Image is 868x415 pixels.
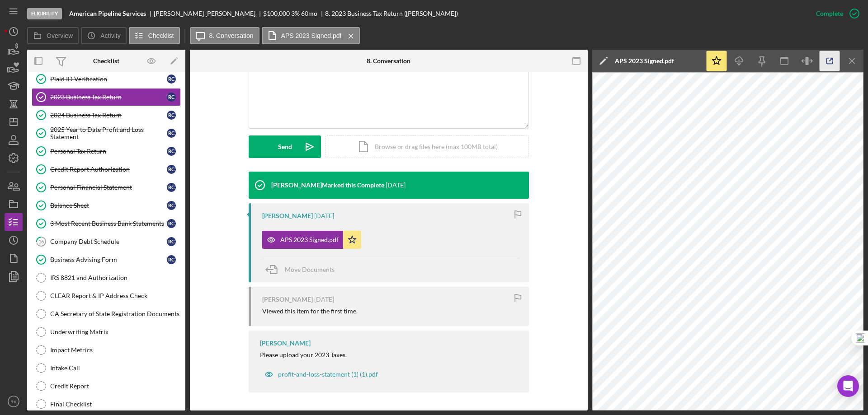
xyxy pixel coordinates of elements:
div: Intake Call [50,364,180,372]
div: APS 2023 Signed.pdf [280,236,339,243]
text: RK [10,399,17,404]
time: 2025-09-22 20:43 [314,212,334,219]
div: CLEAR Report & IP Address Check [50,292,180,299]
div: R C [167,237,176,246]
div: R C [167,129,176,138]
a: Impact Metrics [32,341,181,359]
a: 2024 Business Tax ReturnRC [32,106,181,124]
button: Send [249,135,321,158]
button: Activity [81,27,126,44]
div: [PERSON_NAME] [262,212,313,219]
div: 60 mo [301,10,317,17]
div: Business Advising Form [50,256,167,263]
label: 8. Conversation [209,32,254,39]
div: R C [167,201,176,210]
label: Checklist [148,32,174,39]
div: R C [167,219,176,228]
a: 2023 Business Tax ReturnRC [32,88,181,106]
button: Overview [27,27,79,44]
div: IRS 8821 and Authorization [50,274,180,281]
div: Company Debt Schedule [50,238,167,245]
div: [PERSON_NAME] Marked this Complete [271,182,384,189]
a: Personal Financial StatementRC [32,178,181,196]
div: Plaid ID Verification [50,75,167,83]
label: Activity [100,32,120,39]
div: Credit Report Authorization [50,166,167,173]
b: American Pipeline Services [69,10,146,17]
div: [PERSON_NAME] [260,340,311,347]
div: 2023 Business Tax Return [50,93,167,101]
a: Final Checklist [32,395,181,413]
div: R C [167,183,176,192]
button: Checklist [129,27,180,44]
button: 8. Conversation [190,27,259,44]
a: Balance SheetRC [32,196,181,214]
div: Credit Report [50,382,180,390]
div: R C [167,147,176,156]
div: CA Secretary of State Registration Documents [50,310,180,317]
a: 2025 Year to Date Profit and Loss StatementRC [32,124,181,142]
a: Business Advising FormRC [32,251,181,269]
div: Viewed this item for the first time. [262,308,358,315]
div: R C [167,165,176,174]
a: Plaid ID VerificationRC [32,70,181,88]
a: IRS 8821 and Authorization [32,269,181,287]
time: 2025-09-22 21:55 [386,182,406,189]
div: Open Intercom Messenger [837,375,859,397]
a: Underwriting Matrix [32,323,181,341]
tspan: 16 [38,238,44,244]
div: APS 2023 Signed.pdf [615,57,674,65]
div: Impact Metrics [50,346,180,354]
button: RK [5,392,23,410]
div: profit-and-loss-statement (1) (1).pdf [278,371,378,378]
a: Intake Call [32,359,181,377]
div: Please upload your 2023 Taxes. [260,351,347,359]
div: R C [167,93,176,102]
div: 3 % [291,10,300,17]
div: 2024 Business Tax Return [50,112,167,119]
div: 3 Most Recent Business Bank Statements [50,220,167,227]
a: Credit Report AuthorizationRC [32,160,181,178]
div: Checklist [93,57,119,65]
div: Balance Sheet [50,202,167,209]
div: [PERSON_NAME] [262,296,313,303]
a: Credit Report [32,377,181,395]
a: Personal Tax ReturnRC [32,142,181,160]
button: profit-and-loss-statement (1) (1).pdf [260,365,382,383]
div: Personal Financial Statement [50,184,167,191]
a: 16Company Debt ScheduleRC [32,233,181,251]
div: R C [167,111,176,120]
div: 2025 Year to Date Profit and Loss Statement [50,126,167,140]
div: R C [167,75,176,84]
img: one_i.png [856,333,865,343]
a: 3 Most Recent Business Bank StatementsRC [32,214,181,233]
time: 2025-09-22 20:42 [314,296,334,303]
div: Eligibility [27,8,62,19]
label: APS 2023 Signed.pdf [281,32,342,39]
a: CLEAR Report & IP Address Check [32,287,181,305]
div: 8. Conversation [367,57,410,65]
span: Move Documents [285,266,335,273]
button: APS 2023 Signed.pdf [262,27,360,44]
span: $100,000 [263,9,290,17]
div: Underwriting Matrix [50,328,180,336]
button: APS 2023 Signed.pdf [262,231,361,249]
div: R C [167,255,176,264]
div: Final Checklist [50,401,180,408]
a: CA Secretary of State Registration Documents [32,305,181,323]
div: [PERSON_NAME] [PERSON_NAME] [154,10,263,17]
button: Move Documents [262,258,344,281]
button: Complete [807,5,863,23]
div: Personal Tax Return [50,148,167,155]
div: Complete [816,5,843,23]
label: Overview [47,32,73,39]
div: 8. 2023 Business Tax Return ([PERSON_NAME]) [325,10,458,17]
div: Send [278,135,292,158]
